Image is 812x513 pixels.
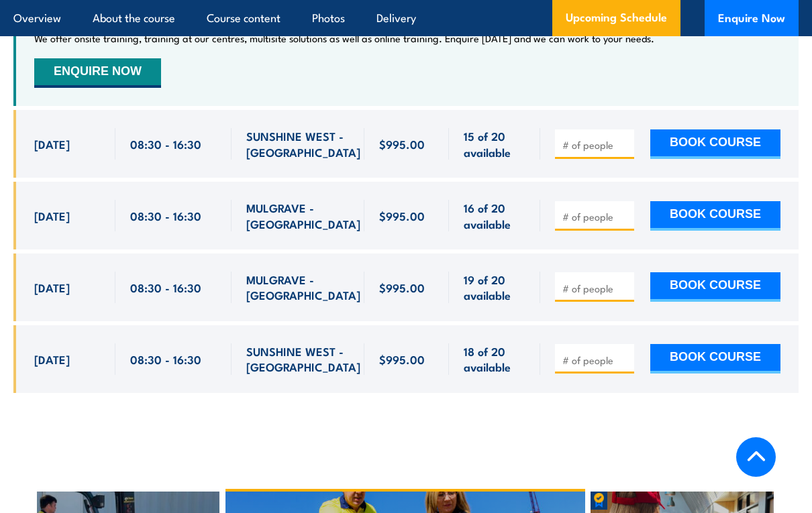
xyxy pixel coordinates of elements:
[562,138,629,152] input: # of people
[130,351,201,367] span: 08:30 - 16:30
[34,32,654,45] p: We offer onsite training, training at our centres, multisite solutions as well as online training...
[379,351,425,367] span: $995.00
[34,208,70,223] span: [DATE]
[34,136,70,152] span: [DATE]
[464,272,525,303] span: 19 of 20 available
[34,280,70,295] span: [DATE]
[34,58,161,88] button: ENQUIRE NOW
[650,129,780,159] button: BOOK COURSE
[379,280,425,295] span: $995.00
[562,210,629,223] input: # of people
[464,343,525,375] span: 18 of 20 available
[130,280,201,295] span: 08:30 - 16:30
[562,282,629,295] input: # of people
[246,343,360,375] span: SUNSHINE WEST - [GEOGRAPHIC_DATA]
[379,136,425,152] span: $995.00
[246,272,360,303] span: MULGRAVE - [GEOGRAPHIC_DATA]
[34,351,70,367] span: [DATE]
[246,128,360,160] span: SUNSHINE WEST - [GEOGRAPHIC_DATA]
[562,353,629,367] input: # of people
[464,128,525,160] span: 15 of 20 available
[650,272,780,302] button: BOOK COURSE
[130,136,201,152] span: 08:30 - 16:30
[650,344,780,374] button: BOOK COURSE
[130,208,201,223] span: 08:30 - 16:30
[379,208,425,223] span: $995.00
[246,200,360,231] span: MULGRAVE - [GEOGRAPHIC_DATA]
[464,200,525,231] span: 16 of 20 available
[650,201,780,231] button: BOOK COURSE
